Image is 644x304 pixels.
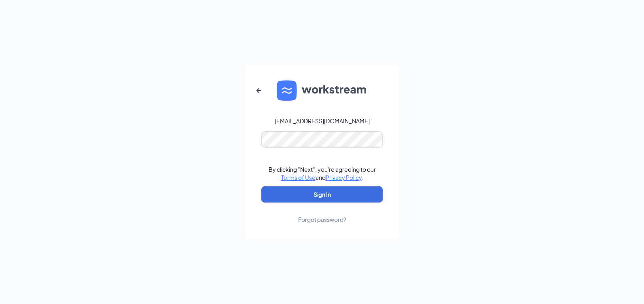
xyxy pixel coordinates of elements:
[281,174,316,181] a: Terms of Use
[326,174,362,181] a: Privacy Policy
[269,165,376,182] div: By clicking "Next", you're agreeing to our and .
[261,186,383,203] button: Sign In
[275,117,370,125] div: [EMAIL_ADDRESS][DOMAIN_NAME]
[254,86,264,95] svg: ArrowLeftNew
[277,80,367,101] img: WS logo and Workstream text
[298,203,346,224] a: Forgot password?
[298,215,346,224] div: Forgot password?
[249,81,269,100] button: ArrowLeftNew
